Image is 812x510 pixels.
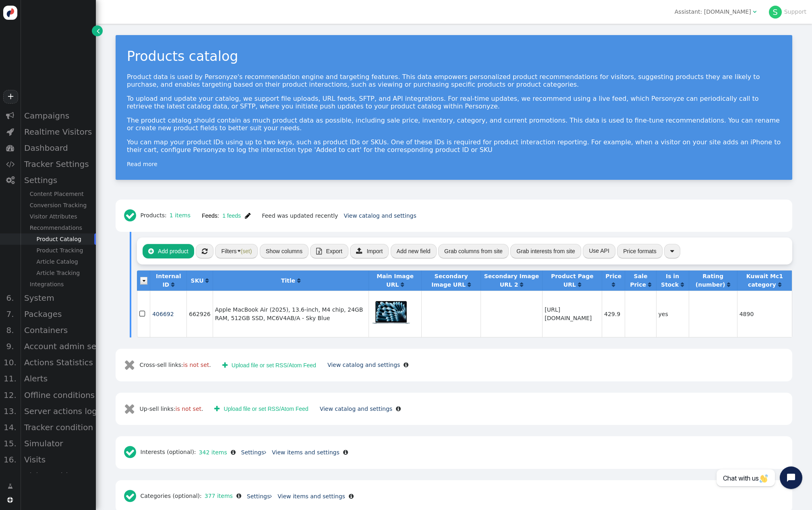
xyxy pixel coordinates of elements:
[20,338,96,354] div: Account admin settings
[377,273,414,288] b: Main Image URL
[152,311,174,317] a: 406692
[196,208,256,223] button: Feeds:1 feeds 
[236,493,241,499] span: 
[171,282,174,287] span: Click to sort
[205,277,209,284] a: 
[578,282,581,287] span: Click to sort
[769,8,806,15] a: SSupport
[20,468,96,484] div: Visits archive
[438,244,509,258] button: Grab columns from site
[20,267,96,279] div: Article Tracking
[176,405,203,413] div: .
[681,282,684,287] span: Click to sort
[648,281,651,288] a: 
[20,387,96,403] div: Offline conditions
[578,281,581,288] a: 
[746,273,783,288] b: Kuwait Mc1 category
[124,489,141,503] span: 
[297,278,300,283] span: Click to sort
[7,497,13,503] span: 
[20,245,96,256] div: Product Tracking
[320,406,392,412] a: View catalog and settings
[127,117,781,132] p: The product catalog should contain as much product data as possible, including sale price, invent...
[327,362,400,368] a: View catalog and settings
[167,212,191,219] a: 1 items
[20,188,96,200] div: Content Placement
[213,291,369,337] td: Apple MacBook Air (2025), 13.6-inch, M4 chip, 24GB RAM, 512GB SSD, MC6V4AB/A - Sky Blue
[737,291,792,337] td: 4890
[6,128,14,136] span: 
[396,406,401,412] span: 
[127,46,781,67] div: Products catalog
[183,361,211,369] div: .
[696,273,725,288] b: Rating (number)
[2,479,19,493] a: 
[247,493,272,500] a: Settings
[401,281,404,288] a: 
[20,233,96,245] div: Product Catalog
[20,140,96,156] div: Dashboard
[20,306,96,322] div: Packages
[6,160,14,168] span: 
[20,279,96,290] div: Integrations
[205,278,209,283] span: Click to sort
[583,244,615,258] a: Use API
[20,256,96,267] div: Article Catalog
[3,90,18,104] a: +
[259,212,341,220] div: Feed was updated recently
[196,449,227,456] a: 342 items
[391,244,437,258] button: Add new field
[222,362,228,368] span: 
[656,291,689,337] td: yes
[156,273,181,288] b: Internal ID
[20,156,96,172] div: Tracker Settings
[349,493,354,499] span: 
[124,354,140,376] span: 
[612,281,615,288] a: 
[121,398,206,420] div: Up-sell links:
[191,277,204,284] b: SKU
[520,281,523,288] a: 
[727,282,730,287] span: Click to sort
[297,277,300,284] a: 
[401,282,404,287] span: Click to sort
[431,273,468,288] b: Secondary Image URL
[278,493,345,500] a: View items and settings
[20,172,96,188] div: Settings
[670,248,674,254] span: 
[468,281,471,288] a: 
[214,406,220,412] span: 
[551,273,594,288] b: Product Page URL
[219,212,241,219] span: 1 feeds
[542,291,602,337] td: [URL][DOMAIN_NAME]
[675,8,751,16] div: Assistant: [DOMAIN_NAME]
[240,248,252,254] span: (set)
[20,211,96,222] div: Visitor Attributes
[648,282,651,287] span: Click to sort
[127,95,781,110] p: To upload and update your catalog, we support file uploads, URL feeds, SFTP, and API integrations...
[196,244,213,258] button: 
[605,273,621,279] b: Price
[176,406,201,412] span: is not set
[6,144,14,152] span: 
[97,27,100,35] span: 
[20,419,96,435] div: Tracker condition state
[510,244,581,258] button: Grab interests from site
[769,6,782,19] div: S
[664,244,680,258] button: 
[272,449,340,456] a: View items and settings
[20,200,96,211] div: Conversion Tracking
[202,493,233,499] a: 377 items
[20,452,96,468] div: Visits
[484,273,539,288] b: Secondary Image URL 2
[20,290,96,306] div: System
[3,6,17,20] img: logo-icon.svg
[20,403,96,419] div: Server actions log
[356,248,362,254] span: 
[148,248,154,254] span: 
[127,73,781,88] p: Product data is used by Personyze's recommendation engine and targeting features. This data empow...
[209,402,314,416] button: Upload file or set RSS/Atom Feed
[121,354,214,376] div: Cross-sell links:
[6,112,14,120] span: 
